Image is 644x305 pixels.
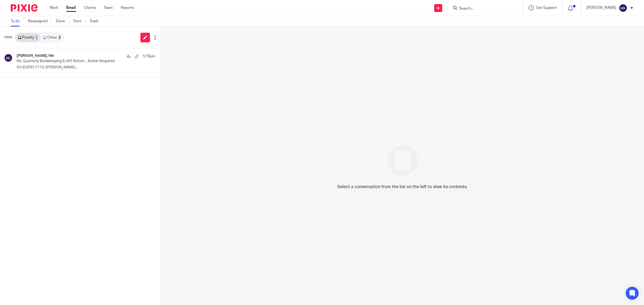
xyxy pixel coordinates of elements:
div: 3 [58,36,61,39]
a: To do [11,16,24,27]
span: Get Support [536,6,557,10]
a: Trash [90,16,103,27]
p: Re: Quarterly Bookkeeping & VAT Return - Action Required [17,59,128,64]
a: Sent [73,16,86,27]
h4: [PERSON_NAME], Me [17,54,54,58]
p: Select a conversation from the list on the left to view its contents. [337,184,468,190]
a: Done [56,16,69,27]
a: Priority1 [15,33,40,42]
img: svg%3E [4,54,13,62]
a: Work [50,5,58,10]
a: Other3 [40,33,63,42]
img: svg%3E [619,4,627,12]
a: Team [104,5,113,10]
span: View [4,35,12,40]
a: Reports [121,5,134,10]
p: [PERSON_NAME] [587,5,616,10]
div: 1 [35,36,38,39]
p: On [DATE] 17:12, [PERSON_NAME]... [17,65,155,70]
img: Pixie [11,4,38,12]
input: Search [459,6,507,11]
img: image [384,142,421,179]
p: 5:18pm [143,54,155,59]
a: Email [66,5,76,10]
a: Clients [84,5,96,10]
a: Reassigned [28,16,52,27]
